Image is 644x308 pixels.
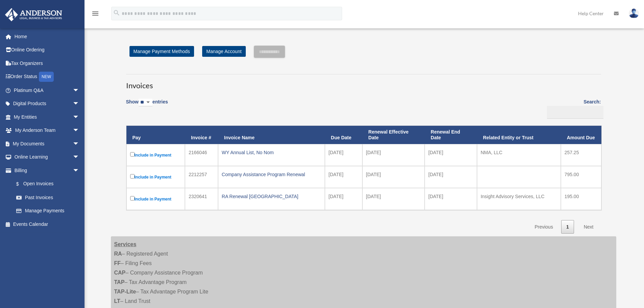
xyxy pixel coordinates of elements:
strong: CAP [114,270,126,276]
th: Invoice Name: activate to sort column ascending [218,126,325,144]
input: Search: [547,106,603,119]
th: Renewal Effective Date: activate to sort column ascending [362,126,425,144]
th: Invoice #: activate to sort column ascending [185,126,218,144]
label: Include in Payment [130,173,181,181]
a: Manage Payment Methods [129,46,194,57]
strong: Services [114,241,137,247]
td: [DATE] [362,166,425,188]
a: Online Ordering [5,43,90,57]
span: $ [20,180,23,188]
div: WY Annual List, No Nom [222,148,321,157]
input: Include in Payment [130,152,135,157]
th: Pay: activate to sort column descending [126,126,185,144]
td: 795.00 [561,166,601,188]
td: [DATE] [425,188,477,210]
td: [DATE] [362,188,425,210]
div: NEW [39,72,54,82]
strong: TAP-Lite [114,289,136,294]
td: [DATE] [325,166,362,188]
label: Include in Payment [130,195,181,203]
th: Due Date: activate to sort column ascending [325,126,362,144]
span: arrow_drop_down [73,110,86,124]
td: 2166046 [185,144,218,166]
span: arrow_drop_down [73,137,86,151]
td: [DATE] [362,144,425,166]
input: Include in Payment [130,196,135,200]
a: Past Invoices [9,191,86,204]
a: Order StatusNEW [5,70,90,84]
td: Insight Advisory Services, LLC [477,188,561,210]
a: My Anderson Teamarrow_drop_down [5,124,90,137]
a: Billingarrow_drop_down [5,164,86,177]
i: menu [91,9,99,18]
a: My Documentsarrow_drop_down [5,137,90,150]
td: [DATE] [325,144,362,166]
td: NMA, LLC [477,144,561,166]
img: Anderson Advisors Platinum Portal [3,8,64,21]
div: Company Assistance Program Renewal [222,170,321,179]
td: 2320641 [185,188,218,210]
label: Include in Payment [130,151,181,159]
td: [DATE] [425,166,477,188]
a: Events Calendar [5,217,90,231]
a: Manage Account [202,46,245,57]
td: [DATE] [425,144,477,166]
a: Next [579,220,599,234]
select: Showentries [139,99,152,106]
span: arrow_drop_down [73,150,86,164]
span: arrow_drop_down [73,124,86,138]
td: 257.25 [561,144,601,166]
td: [DATE] [325,188,362,210]
strong: TAP [114,279,125,285]
span: arrow_drop_down [73,97,86,111]
h3: Invoices [126,74,601,91]
a: My Entitiesarrow_drop_down [5,110,90,124]
strong: FF [114,260,121,266]
th: Amount Due: activate to sort column ascending [561,126,601,144]
label: Search: [545,98,601,119]
td: 195.00 [561,188,601,210]
a: Home [5,30,90,43]
span: arrow_drop_down [73,164,86,177]
input: Include in Payment [130,174,135,179]
th: Renewal End Date: activate to sort column ascending [425,126,477,144]
span: arrow_drop_down [73,84,86,97]
a: Digital Productsarrow_drop_down [5,97,90,111]
a: menu [91,12,99,18]
th: Related Entity or Trust: activate to sort column ascending [477,126,561,144]
a: Platinum Q&Aarrow_drop_down [5,84,90,97]
a: Previous [529,220,558,234]
strong: LT [114,298,120,304]
td: 2212257 [185,166,218,188]
i: search [113,9,120,17]
a: 1 [561,220,574,234]
a: Tax Organizers [5,56,90,70]
div: RA Renewal [GEOGRAPHIC_DATA] [222,192,321,201]
a: $Open Invoices [9,177,83,191]
a: Online Learningarrow_drop_down [5,150,90,164]
label: Show entries [126,98,168,113]
strong: RA [114,251,122,257]
img: User Pic [629,8,639,18]
a: Manage Payments [9,204,86,218]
